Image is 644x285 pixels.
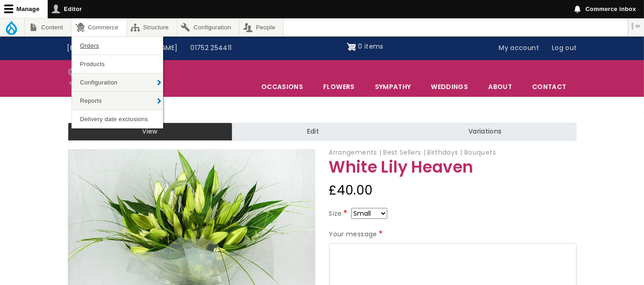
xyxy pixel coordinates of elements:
a: Configuration [72,73,163,91]
span: Bouquets [464,148,496,157]
a: Variations [394,123,576,141]
a: Configuration [177,18,239,36]
button: Vertical orientation [628,18,644,34]
a: Flowers [314,77,364,96]
a: Reports [72,92,163,110]
a: Sympathy [365,77,421,96]
span: Best Sellers [383,148,425,157]
a: Delivery date exclusions [72,110,163,128]
a: View [68,123,232,141]
h1: White Lily Heaven [329,158,577,176]
a: Shopping cart 0 items [347,39,384,54]
span: Occasions [252,77,313,96]
span: Birthdays [427,148,462,157]
a: Contact [523,77,576,96]
div: £40.00 [329,179,577,201]
a: Commerce [72,18,126,36]
a: Content [25,18,71,36]
a: People [240,18,284,36]
span: Arrangements [329,148,382,157]
a: 01752 254411 [184,39,238,57]
span: Weddings [421,77,478,96]
a: Structure [127,18,177,36]
a: [EMAIL_ADDRESS][DOMAIN_NAME] [61,39,184,57]
a: Edit [232,123,394,141]
nav: Tabs [61,123,583,141]
a: About [479,77,522,96]
a: Products [72,55,163,73]
img: Home [68,62,115,95]
img: Shopping cart [347,39,356,54]
a: My account [493,39,546,57]
label: Your message [329,229,385,240]
a: Orders [72,37,163,55]
span: 0 items [358,42,383,51]
a: Log out [545,39,583,57]
label: Size [329,208,349,219]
